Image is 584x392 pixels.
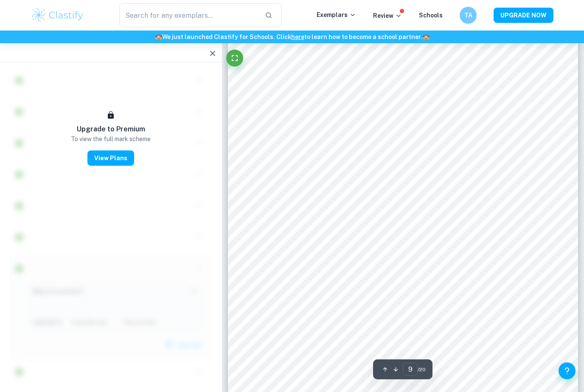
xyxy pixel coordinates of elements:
span: 🏫 [422,33,430,40]
p: Exemplars [317,10,356,19]
p: Review [373,11,402,20]
a: here [291,33,304,40]
span: / 20 [418,366,426,373]
input: Search for any exemplars... [119,3,258,27]
button: TA [460,7,477,24]
span: 🏫 [155,33,162,40]
h6: We just launched Clastify for Schools. Click to learn how to become a school partner. [2,32,582,42]
img: Clastify logo [31,7,84,24]
button: Help and Feedback [559,362,576,379]
p: To view the full mark scheme [71,134,151,144]
button: View Plans [87,150,134,166]
button: UPGRADE NOW [494,8,553,23]
h6: Upgrade to Premium [77,124,145,134]
button: Fullscreen [226,50,243,67]
a: Schools [419,12,443,19]
h6: TA [463,11,473,20]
